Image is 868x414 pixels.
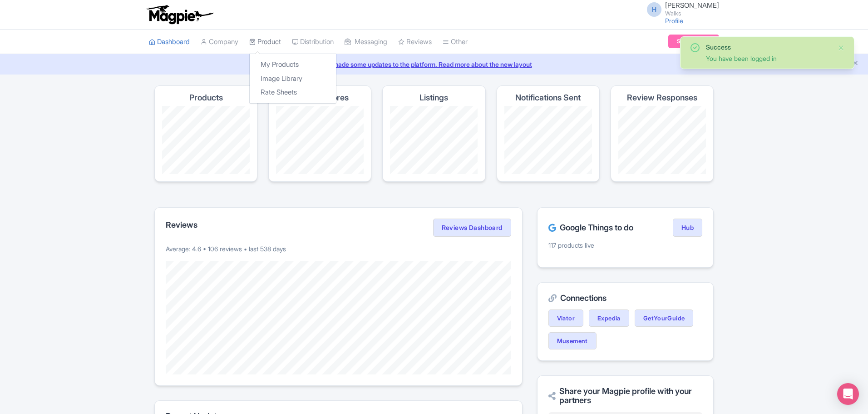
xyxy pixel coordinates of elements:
a: Rate Sheets [250,85,336,100]
a: Company [201,30,238,55]
button: Close announcement [852,59,859,69]
a: Image Library [250,72,336,86]
a: Subscription [668,35,719,48]
h2: Share your Magpie profile with your partners [548,387,702,405]
a: Messaging [345,30,387,55]
h4: Review Responses [627,93,697,102]
a: Product [249,30,281,55]
a: Musement [548,332,597,349]
h4: Listings [419,93,448,102]
a: Reviews Dashboard [433,219,511,237]
a: Viator [548,309,583,327]
h2: Connections [548,294,702,303]
a: H [PERSON_NAME] Walks [641,2,719,16]
small: Walks [665,10,719,16]
a: Dashboard [149,30,190,55]
a: Hub [673,219,702,237]
p: 117 products live [548,240,702,250]
img: logo-ab69f6fb50320c5b225c76a69d11143b.png [144,5,215,25]
span: H [647,2,661,17]
a: Reviews [398,30,432,55]
a: We made some updates to the platform. Read more about the new layout [5,60,863,69]
span: [PERSON_NAME] [665,1,719,10]
h2: Reviews [166,220,197,229]
p: Average: 4.6 • 106 reviews • last 538 days [166,244,511,254]
button: Close [838,42,845,53]
div: Open Intercom Messenger [837,383,859,405]
h2: Google Things to do [548,223,633,232]
a: Profile [665,17,683,25]
a: Other [443,30,468,55]
a: Distribution [292,30,334,55]
div: You have been logged in [706,54,830,63]
a: Expedia [589,309,629,327]
h4: Notifications Sent [515,93,581,102]
a: My Products [250,58,336,72]
div: Success [706,42,830,52]
h4: Products [189,93,223,102]
a: GetYourGuide [635,309,694,327]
